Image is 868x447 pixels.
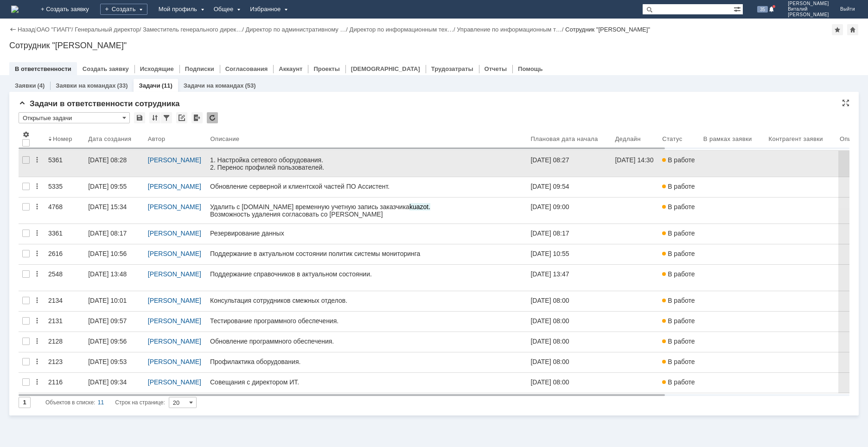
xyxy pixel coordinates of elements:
[148,156,201,164] a: [PERSON_NAME]
[530,135,598,142] div: Плановая дата начала
[662,183,695,190] span: В работе
[11,6,19,13] img: logo
[148,270,201,278] a: [PERSON_NAME]
[527,352,611,372] a: [DATE] 08:00
[245,82,256,89] div: (53)
[53,135,72,142] div: Номер
[84,177,144,197] a: [DATE] 09:55
[565,26,650,33] div: Сотрудник "[PERSON_NAME]"
[148,378,201,386] a: [PERSON_NAME]
[88,378,127,386] div: [DATE] 09:34
[33,183,41,190] div: Действия
[88,183,127,190] div: [DATE] 09:55
[279,65,302,72] a: Аккаунт
[45,312,84,332] a: 2131
[662,378,695,386] span: В работе
[658,332,700,352] a: В работе
[45,127,84,151] th: Номер
[658,352,700,372] a: В работе
[658,244,700,264] a: В работе
[162,82,172,89] div: (11)
[757,6,768,13] span: 35
[788,1,829,6] span: [PERSON_NAME]
[88,297,127,304] div: [DATE] 10:01
[485,65,507,72] a: Отчеты
[768,135,823,142] div: Контрагент заявки
[84,373,144,393] a: [DATE] 09:34
[88,156,127,164] div: [DATE] 08:28
[48,230,81,237] div: 3361
[45,244,84,264] a: 2616
[45,352,84,372] a: 2123
[245,26,346,33] a: Директор по административному …
[765,127,836,151] th: Контрагент заявки
[48,378,81,386] div: 2116
[530,338,569,345] div: [DATE] 08:00
[457,26,565,33] div: /
[139,82,160,89] a: Задачи
[658,312,700,332] a: В работе
[15,82,36,89] a: Заявки
[48,250,81,257] div: 2616
[611,151,658,177] a: [DATE] 14:30
[662,135,682,142] div: Статус
[527,198,611,223] a: [DATE] 09:00
[45,332,84,352] a: 2128
[842,99,849,107] div: На всю страницу
[700,127,765,151] th: В рамках заявки
[518,65,542,72] a: Помощь
[530,378,569,386] div: [DATE] 08:00
[37,26,75,33] div: /
[15,65,71,72] a: В ответственности
[527,265,611,291] a: [DATE] 13:47
[37,82,45,89] div: (4)
[9,41,859,50] div: Сотрудник "[PERSON_NAME]"
[88,358,127,365] div: [DATE] 09:53
[148,230,201,237] a: [PERSON_NAME]
[48,338,81,345] div: 2128
[658,373,700,393] a: В работе
[88,317,127,325] div: [DATE] 09:57
[530,358,569,365] div: [DATE] 08:00
[45,265,84,291] a: 2548
[37,26,71,33] a: ОАО "ГИАП"
[210,135,240,142] div: Описание
[143,26,245,33] div: /
[48,183,81,190] div: 5335
[84,312,144,332] a: [DATE] 09:57
[527,332,611,352] a: [DATE] 08:00
[88,135,131,142] div: Дата создания
[662,203,695,211] span: В работе
[847,24,858,35] div: Сделать домашней страницей
[457,26,562,33] a: Управление по информационным т…
[611,127,658,151] th: Дедлайн
[703,135,752,142] div: В рамках заявки
[33,203,41,211] div: Действия
[658,198,700,223] a: В работе
[33,230,41,237] div: Действия
[148,338,201,345] a: [PERSON_NAME]
[88,203,127,211] div: [DATE] 15:34
[11,6,19,13] a: Перейти на домашнюю страницу
[45,151,84,177] a: 5361
[84,127,144,151] th: Дата создания
[431,65,473,72] a: Трудозатраты
[662,250,695,257] span: В работе
[33,250,41,257] div: Действия
[33,297,41,304] div: Действия
[33,338,41,345] div: Действия
[662,270,695,278] span: В работе
[527,373,611,393] a: [DATE] 08:00
[350,26,457,33] div: /
[75,26,139,33] a: Генеральный директор
[176,112,187,123] div: Скопировать ссылку на список
[45,373,84,393] a: 2116
[144,127,207,151] th: Автор
[148,317,201,325] a: [PERSON_NAME]
[662,338,695,345] span: В работе
[18,26,35,33] a: Назад
[84,352,144,372] a: [DATE] 09:53
[662,317,695,325] span: В работе
[832,24,843,35] div: Добавить в избранное
[658,265,700,291] a: В работе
